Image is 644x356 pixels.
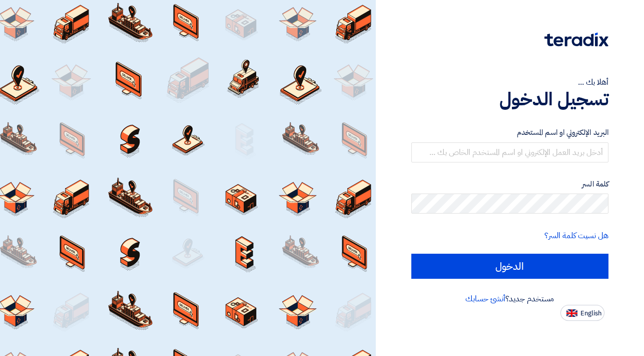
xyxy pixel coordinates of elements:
img: en-US.png [566,309,577,317]
img: Teradix logo [544,33,608,47]
a: هل نسيت كلمة السر؟ [544,230,608,242]
a: أنشئ حسابك [465,293,505,305]
input: أدخل بريد العمل الإلكتروني او اسم المستخدم الخاص بك ... [411,142,608,162]
div: مستخدم جديد؟ [411,293,608,305]
label: البريد الإلكتروني او اسم المستخدم [411,127,608,138]
button: English [560,305,604,321]
h1: تسجيل الدخول [411,88,608,110]
label: كلمة السر [411,179,608,190]
div: أهلا بك ... [411,76,608,88]
input: الدخول [411,254,608,279]
span: English [580,310,601,317]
